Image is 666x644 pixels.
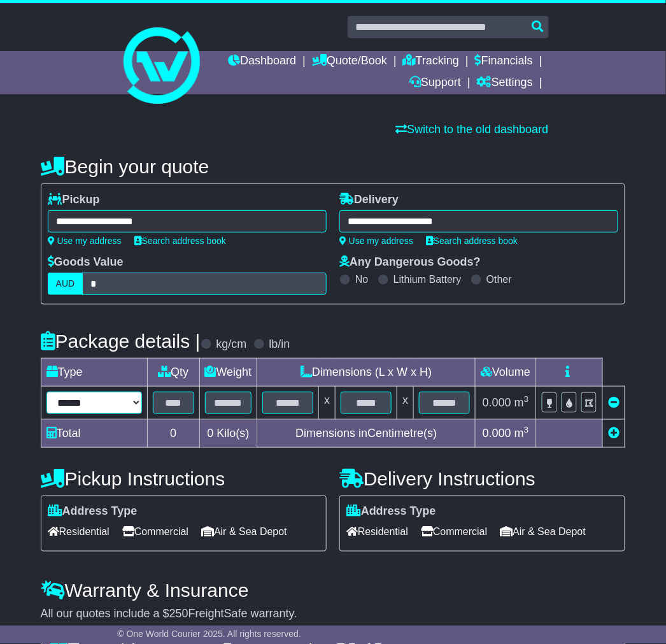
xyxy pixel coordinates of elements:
[216,338,247,352] label: kg/cm
[257,359,476,387] td: Dimensions (L x W x H)
[41,359,147,387] td: Type
[483,396,511,409] span: 0.000
[339,236,413,246] a: Use my address
[117,629,301,640] span: © One World Courier 2025. All rights reserved.
[476,359,536,387] td: Volume
[339,468,625,489] h4: Delivery Instructions
[41,420,147,448] td: Total
[199,359,257,387] td: Weight
[346,505,436,519] label: Address Type
[199,420,257,448] td: Kilo(s)
[48,505,138,519] label: Address Type
[397,387,414,420] td: x
[608,396,620,409] a: Remove this item
[134,236,226,246] a: Search address book
[500,522,586,542] span: Air & Sea Depot
[122,522,188,542] span: Commercial
[393,273,462,285] label: Lithium Battery
[514,427,529,440] span: m
[169,608,188,620] span: 250
[41,331,201,352] h4: Package details |
[346,522,408,542] span: Residential
[396,123,549,136] a: Switch to the old dashboard
[41,580,626,601] h4: Warranty & Insurance
[41,156,626,177] h4: Begin your quote
[228,51,296,73] a: Dashboard
[486,273,512,285] label: Other
[475,51,533,73] a: Financials
[201,522,287,542] span: Air & Sea Depot
[48,273,83,295] label: AUD
[608,427,620,440] a: Add new item
[48,255,124,269] label: Goods Value
[409,73,461,94] a: Support
[421,522,487,542] span: Commercial
[477,73,533,94] a: Settings
[403,51,459,73] a: Tracking
[312,51,387,73] a: Quote/Book
[207,427,213,440] span: 0
[269,338,290,352] label: lb/in
[257,420,476,448] td: Dimensions in Centimetre(s)
[147,359,199,387] td: Qty
[524,394,529,404] sup: 3
[339,193,399,207] label: Delivery
[355,273,368,285] label: No
[514,396,529,409] span: m
[48,522,110,542] span: Residential
[483,427,511,440] span: 0.000
[41,468,327,489] h4: Pickup Instructions
[524,425,529,434] sup: 3
[339,255,481,269] label: Any Dangerous Goods?
[48,193,100,207] label: Pickup
[41,608,626,622] div: All our quotes include a $ FreightSafe warranty.
[48,236,122,246] a: Use my address
[426,236,518,246] a: Search address book
[319,387,336,420] td: x
[147,420,199,448] td: 0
